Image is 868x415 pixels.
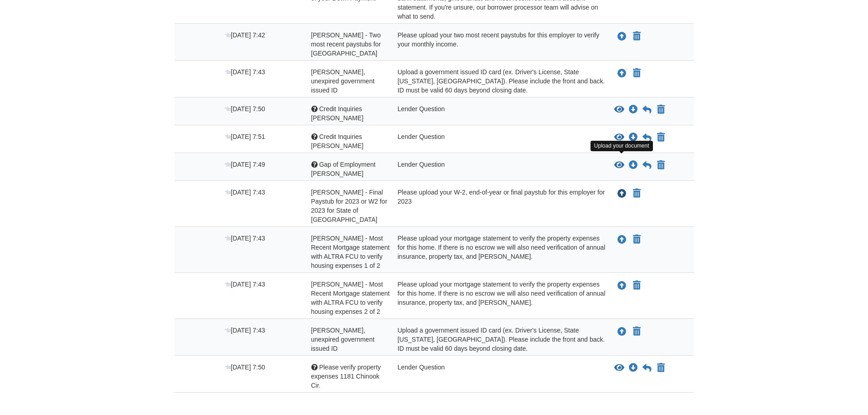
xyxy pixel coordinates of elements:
[656,104,666,115] button: Declare Credit Inquiries Ashley not applicable
[616,280,627,292] button: Upload Michael Dominy - Most Recent Mortgage statement with ALTRA FCU to verify housing expenses ...
[311,364,381,389] span: Please verify property expenses 1181 Chinook Cir.
[225,364,265,371] span: [DATE] 7:50
[391,234,607,270] div: Please upload your mortgage statement to verify the property expenses for this home. If there is ...
[225,68,265,76] span: [DATE] 7:43
[311,68,375,94] span: [PERSON_NAME], unexpired government issued ID
[614,105,624,114] button: View Credit Inquiries Ashley
[656,132,666,143] button: Declare Credit Inquiries Michael not applicable
[391,363,607,390] div: Lender Question
[656,160,666,171] button: Declare Gap of Employment Ashley not applicable
[225,31,265,39] span: [DATE] 7:42
[629,134,638,141] a: Download Credit Inquiries Michael
[391,132,607,150] div: Lender Question
[391,67,607,95] div: Upload a government issued ID card (ex. Driver's License, State [US_STATE], [GEOGRAPHIC_DATA]). P...
[629,106,638,113] a: Download Credit Inquiries Ashley
[616,188,627,200] button: Upload Michael Dominy - Final Paystub for 2023 or W2 for 2023 for State of TN
[616,67,627,79] button: Upload Ashley Dominy - Valid, unexpired government issued ID
[311,105,364,122] span: Credit Inquiries [PERSON_NAME]
[614,161,624,170] button: View Gap of Employment Ashley
[656,363,666,374] button: Declare Please verify property expenses 1181 Chinook Cir. not applicable
[391,104,607,123] div: Lender Question
[632,68,642,79] button: Declare Ashley Dominy - Valid, unexpired government issued ID not applicable
[225,105,265,113] span: [DATE] 7:50
[311,327,375,352] span: [PERSON_NAME], unexpired government issued ID
[391,280,607,316] div: Please upload your mortgage statement to verify the property expenses for this home. If there is ...
[616,326,627,338] button: Upload Michael Dominy - Valid, unexpired government issued ID
[225,189,265,196] span: [DATE] 7:43
[614,133,624,142] button: View Credit Inquiries Michael
[391,326,607,353] div: Upload a government issued ID card (ex. Driver's License, State [US_STATE], [GEOGRAPHIC_DATA]). P...
[311,235,390,269] span: [PERSON_NAME] - Most Recent Mortgage statement with ALTRA FCU to verify housing expenses 1 of 2
[391,31,607,58] div: Please upload your two most recent paystubs for this employer to verify your monthly income.
[311,281,390,315] span: [PERSON_NAME] - Most Recent Mortgage statement with ALTRA FCU to verify housing expenses 2 of 2
[311,31,381,57] span: [PERSON_NAME] - Two most recent paystubs for [GEOGRAPHIC_DATA]
[632,188,642,199] button: Declare Michael Dominy - Final Paystub for 2023 or W2 for 2023 for State of TN not applicable
[632,326,642,337] button: Declare Michael Dominy - Valid, unexpired government issued ID not applicable
[225,281,265,288] span: [DATE] 7:43
[616,234,627,246] button: Upload Michael Dominy - Most Recent Mortgage statement with ALTRA FCU to verify housing expenses ...
[616,31,627,42] button: Upload Ashley Dominy - Two most recent paystubs for Robertson County Schools
[311,133,364,149] span: Credit Inquiries [PERSON_NAME]
[632,234,642,245] button: Declare Michael Dominy - Most Recent Mortgage statement with ALTRA FCU to verify housing expenses...
[591,141,653,151] div: Upload your document
[632,280,642,291] button: Declare Michael Dominy - Most Recent Mortgage statement with ALTRA FCU to verify housing expenses...
[391,160,607,178] div: Lender Question
[614,364,624,373] button: View Please verify property expenses 1181 Chinook Cir.
[225,161,265,168] span: [DATE] 7:49
[225,133,265,140] span: [DATE] 7:51
[311,161,376,177] span: Gap of Employment [PERSON_NAME]
[391,188,607,224] div: Please upload your W-2, end-of-year or final paystub for this employer for 2023
[629,364,638,372] a: Download Please verify property expenses 1181 Chinook Cir.
[311,189,387,223] span: [PERSON_NAME] - Final Paystub for 2023 or W2 for 2023 for State of [GEOGRAPHIC_DATA]
[225,327,265,334] span: [DATE] 7:43
[629,162,638,169] a: Download Gap of Employment Ashley
[632,31,642,42] button: Declare Ashley Dominy - Two most recent paystubs for Robertson County Schools not applicable
[225,235,265,242] span: [DATE] 7:43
